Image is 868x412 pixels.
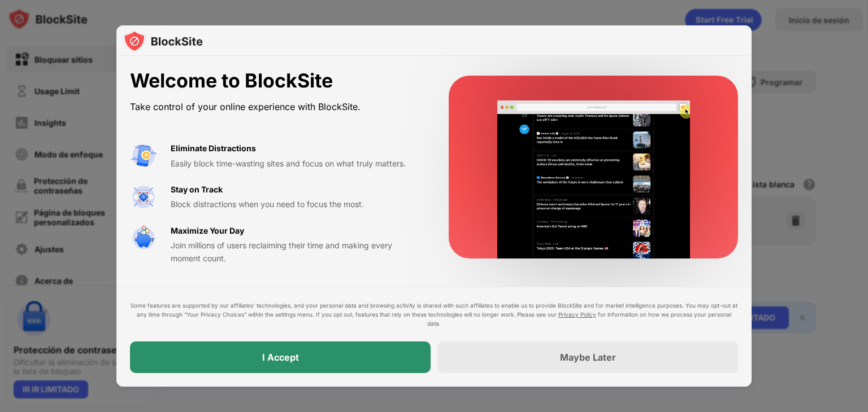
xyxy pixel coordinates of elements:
[130,225,157,252] img: value-safe-time.svg
[171,225,244,237] div: Maximize Your Day
[560,352,616,363] div: Maybe Later
[130,69,422,93] div: Welcome to BlockSite
[171,198,422,211] div: Block distractions when you need to focus the most.
[130,99,422,115] div: Take control of your online experience with BlockSite.
[171,142,256,155] div: Eliminate Distractions
[171,239,422,265] div: Join millions of users reclaiming their time and making every moment count.
[130,142,157,169] img: value-avoid-distractions.svg
[123,30,203,52] img: logo-blocksite.svg
[130,301,738,328] div: Some features are supported by our affiliates’ technologies, and your personal data and browsing ...
[558,311,596,318] a: Privacy Policy
[262,352,299,363] div: I Accept
[171,157,422,170] div: Easily block time-wasting sites and focus on what truly matters.
[171,183,223,196] div: Stay on Track
[130,183,157,211] img: value-focus.svg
